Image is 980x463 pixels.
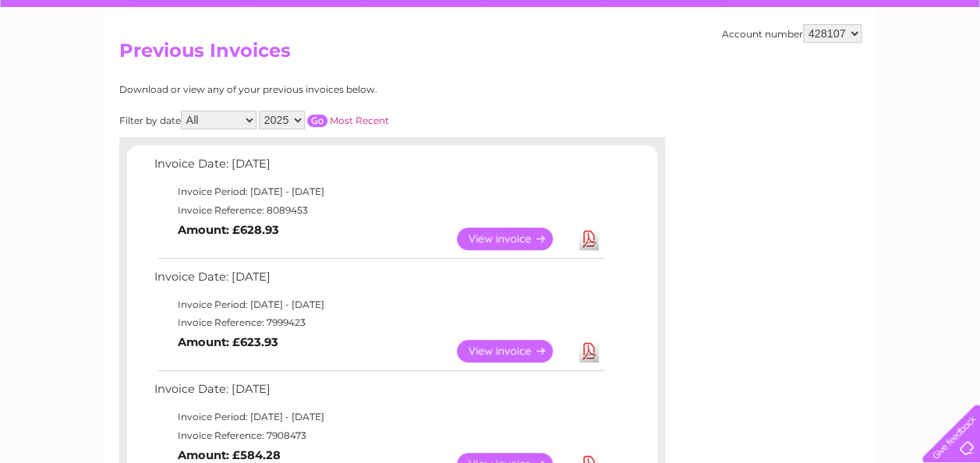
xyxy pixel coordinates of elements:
b: Amount: £623.93 [178,335,278,349]
div: Account number [722,24,861,43]
b: Amount: £584.28 [178,448,281,462]
b: Amount: £628.93 [178,223,279,237]
div: Download or view any of your previous invoices below. [119,84,529,95]
td: Invoice Reference: 8089453 [150,201,607,220]
a: View [457,228,571,250]
h2: Previous Invoices [119,40,861,69]
a: Energy [745,66,779,78]
td: Invoice Reference: 7999423 [150,313,607,332]
a: Blog [844,66,867,78]
a: Most Recent [330,115,389,126]
td: Invoice Period: [DATE] - [DATE] [150,295,607,314]
td: Invoice Period: [DATE] - [DATE] [150,182,607,201]
td: Invoice Reference: 7908473 [150,426,607,445]
a: Download [579,340,599,362]
div: Clear Business is a trading name of Verastar Limited (registered in [GEOGRAPHIC_DATA] No. 3667643... [122,9,859,76]
a: View [457,340,571,362]
a: Contact [876,66,915,78]
td: Invoice Period: [DATE] - [DATE] [150,408,607,426]
td: Invoice Date: [DATE] [150,267,607,295]
a: Telecoms [788,66,835,78]
a: Download [579,228,599,250]
div: Filter by date [119,111,529,129]
td: Invoice Date: [DATE] [150,154,607,182]
img: logo.png [34,41,114,88]
td: Invoice Date: [DATE] [150,379,607,408]
a: Log out [929,66,965,78]
a: Water [706,66,735,78]
a: 0333 014 3131 [686,8,794,27]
